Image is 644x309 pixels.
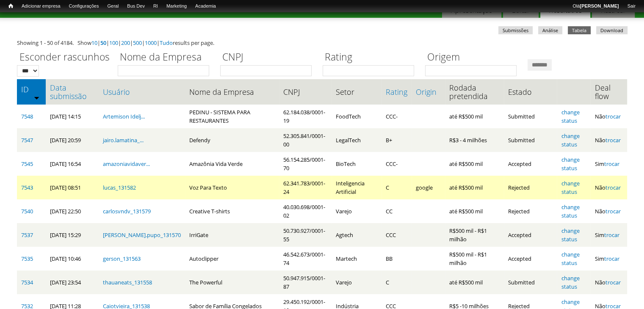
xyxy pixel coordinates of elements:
th: Estado [504,79,557,105]
td: Sim [590,223,627,247]
td: Varejo [332,199,381,223]
label: Esconder rascunhos [17,50,112,65]
a: carlosvndv_131579 [103,207,151,215]
th: Deal flow [590,79,627,105]
a: trocar [605,136,620,144]
td: PEDINU - SISTEMA PARA RESTAURANTES [185,105,279,128]
th: Nome da Empresa [185,79,279,105]
td: 52.305.841/0001-00 [279,128,332,152]
td: Não [590,270,627,294]
a: 7540 [21,207,33,215]
td: Sim [590,152,627,176]
a: Download [596,26,627,34]
a: change status [561,179,579,196]
td: [DATE] 14:15 [46,105,99,128]
a: 7534 [21,279,33,286]
a: Sair [623,2,640,11]
label: CNPJ [220,50,317,65]
a: 7545 [21,160,33,168]
th: CNPJ [279,79,332,105]
td: Rejected [504,176,557,199]
a: 7535 [21,255,33,262]
a: amazoniavidaver... [103,160,150,168]
td: [DATE] 22:50 [46,199,99,223]
td: [DATE] 15:29 [46,223,99,247]
a: Academia [191,2,220,11]
a: 200 [121,39,130,47]
a: change status [561,203,579,219]
a: thauaneats_131558 [103,279,152,286]
td: Submitted [504,270,557,294]
td: Martech [332,247,381,270]
td: R$3 - 4 milhões [445,128,503,152]
td: até R$500 mil [445,270,503,294]
a: 50 [100,39,106,47]
td: Autoclipper [185,247,279,270]
a: Tudo [160,39,173,47]
td: Sim [590,247,627,270]
td: Accepted [504,223,557,247]
a: Início [4,2,17,10]
a: 100 [109,39,118,47]
td: até R$500 mil [445,152,503,176]
a: change status [561,274,579,290]
a: trocar [605,279,620,286]
img: ordem crescente [34,95,39,100]
td: B+ [381,128,412,152]
a: trocar [604,231,619,239]
a: RI [149,2,162,11]
td: Creative T-shirts [185,199,279,223]
td: [DATE] 10:46 [46,247,99,270]
a: Origin [416,88,441,96]
td: [DATE] 16:54 [46,152,99,176]
td: [DATE] 20:59 [46,128,99,152]
a: Configurações [65,2,103,11]
strong: [PERSON_NAME] [580,3,619,8]
td: Rejected [504,199,557,223]
td: google [412,176,445,199]
td: 50.947.915/0001-87 [279,270,332,294]
a: 10 [91,39,97,47]
label: Origem [425,50,522,65]
td: C [381,270,412,294]
a: Análise [538,26,562,34]
a: gerson_131563 [103,255,141,262]
a: change status [561,108,579,124]
a: [PERSON_NAME].pupo_131570 [103,231,181,239]
td: IrriGate [185,223,279,247]
a: trocar [605,113,620,120]
a: Geral [103,2,123,11]
td: Varejo [332,270,381,294]
a: change status [561,132,579,148]
td: Não [590,128,627,152]
td: Voz Para Texto [185,176,279,199]
td: Defendy [185,128,279,152]
td: 62.341.783/0001-24 [279,176,332,199]
span: Início [8,3,13,9]
td: até R$500 mil [445,176,503,199]
a: Tabela [568,26,591,34]
a: jairo.lamatina_... [103,136,144,144]
td: Inteligencia Artificial [332,176,381,199]
td: até R$500 mil [445,199,503,223]
a: Usuário [103,88,181,96]
a: Data submissão [50,83,94,100]
a: Artemison Idelj... [103,113,145,120]
td: The Powerful [185,270,279,294]
td: [DATE] 08:51 [46,176,99,199]
a: Rating [386,88,407,96]
td: CCC- [381,152,412,176]
td: C [381,176,412,199]
td: Submitted [504,128,557,152]
td: R$500 mil - R$1 milhão [445,247,503,270]
td: LegalTech [332,128,381,152]
a: 7548 [21,113,33,120]
td: 50.730.927/0001-55 [279,223,332,247]
td: 40.030.698/0001-02 [279,199,332,223]
a: trocar [605,207,620,215]
td: Accepted [504,152,557,176]
a: Bus Dev [123,2,149,11]
div: Showing 1 - 50 of 4184. Show | | | | | | results per page. [17,39,627,47]
td: CCC- [381,105,412,128]
td: Agtech [332,223,381,247]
